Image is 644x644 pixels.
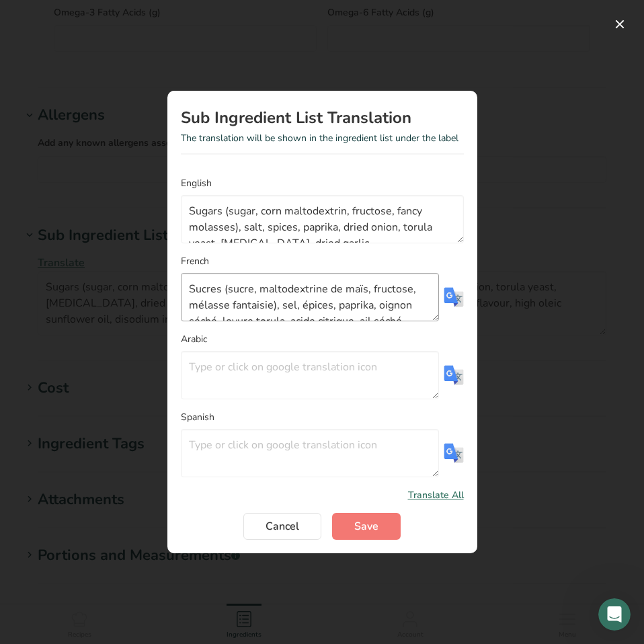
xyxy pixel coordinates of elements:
img: Use Google translation [444,443,464,463]
img: Use Google translation [444,287,464,307]
h1: Sub Ingredient List Translation [181,110,464,126]
img: Use Google translation [444,365,464,385]
span: Cancel [266,518,299,534]
button: Cancel [243,513,321,540]
label: Arabic [181,332,464,346]
iframe: Intercom live chat [598,598,631,631]
label: French [181,254,464,268]
span: Translate All [408,488,464,502]
span: Save [354,518,378,534]
button: Save [332,513,401,540]
label: English [181,176,464,190]
p: The translation will be shown in the ingredient list under the label [181,131,464,145]
label: Spanish [181,410,464,424]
